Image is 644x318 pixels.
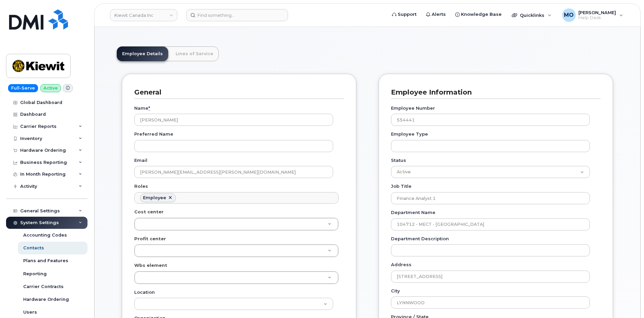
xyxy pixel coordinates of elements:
div: Quicklinks [507,8,556,22]
div: Mark Oyekunie [558,8,628,22]
iframe: Messenger Launcher [615,289,639,313]
label: Employee Type [391,131,428,137]
label: Profit center [134,236,166,242]
label: Status [391,157,406,164]
span: Alerts [432,11,446,18]
abbr: required [148,105,150,111]
a: Alerts [421,8,451,21]
label: City [391,288,400,294]
span: MO [564,11,574,19]
h3: Employee Information [391,88,596,97]
label: Employee Number [391,105,435,111]
span: Knowledge Base [461,11,502,18]
label: Department Name [391,209,435,216]
a: Support [387,8,421,21]
label: Name [134,105,150,111]
a: Knowledge Base [451,8,506,21]
label: Email [134,157,147,164]
label: Job Title [391,183,412,189]
div: Employee [143,195,166,201]
a: Lines of Service [170,46,219,61]
a: Kiewit Canada Inc [110,9,177,21]
label: Preferred Name [134,131,173,137]
label: Cost center [134,209,164,215]
label: Location [134,289,155,295]
label: Wbs element [134,262,167,269]
label: Roles [134,183,148,189]
a: Employee Details [117,46,168,61]
label: Address [391,261,412,268]
span: Help Desk [578,15,616,21]
h3: General [134,88,339,97]
span: [PERSON_NAME] [578,10,616,15]
span: Quicklinks [520,12,544,18]
input: Find something... [186,9,288,21]
span: Support [398,11,417,18]
label: Department Description [391,236,449,242]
